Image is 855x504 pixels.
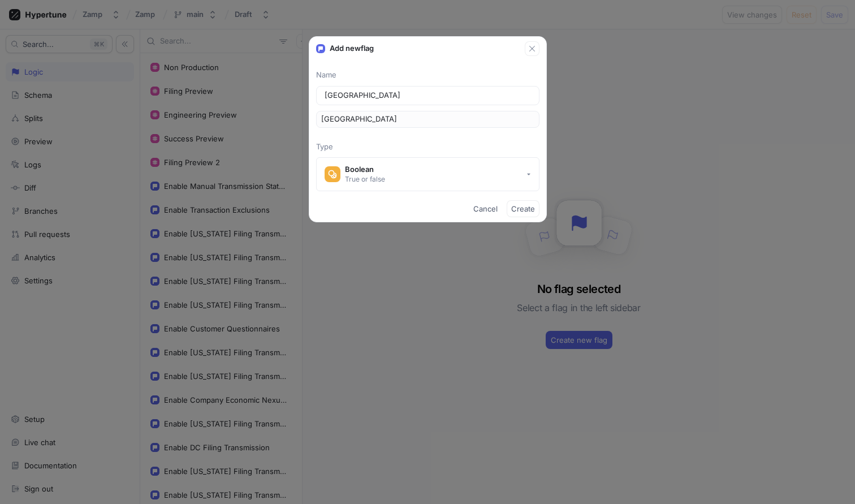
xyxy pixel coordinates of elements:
p: Add new flag [330,43,374,54]
button: Create [507,200,539,217]
input: Enter a name for this flag [325,90,531,101]
div: Boolean [345,165,385,174]
button: Cancel [469,200,502,217]
p: Name [316,70,539,81]
span: Cancel [473,205,498,212]
div: True or false [345,174,385,184]
button: BooleanTrue or false [316,157,539,191]
span: Create [511,205,535,212]
p: Type [316,141,539,153]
